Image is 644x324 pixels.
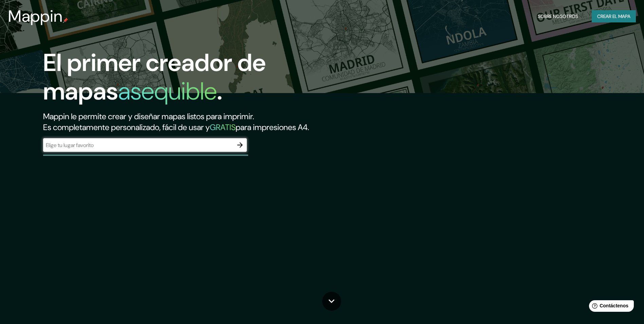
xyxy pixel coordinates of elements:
h1: asequible [118,75,217,107]
h1: El primer creador de mapas . [43,49,365,111]
font: Crear el mapa [597,12,630,21]
font: Sobre nosotros [538,12,578,21]
input: Elige tu lugar favorito [43,141,233,149]
img: mappin-pin [63,18,68,23]
button: Sobre nosotros [535,10,581,23]
button: Crear el mapa [592,10,636,23]
h5: GRATIS [210,122,236,132]
iframe: Help widget launcher [584,298,637,317]
h3: Mappin [8,7,63,26]
h2: Mappin le permite crear y diseñar mapas listos para imprimir. Es completamente personalizado, fác... [43,111,365,133]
